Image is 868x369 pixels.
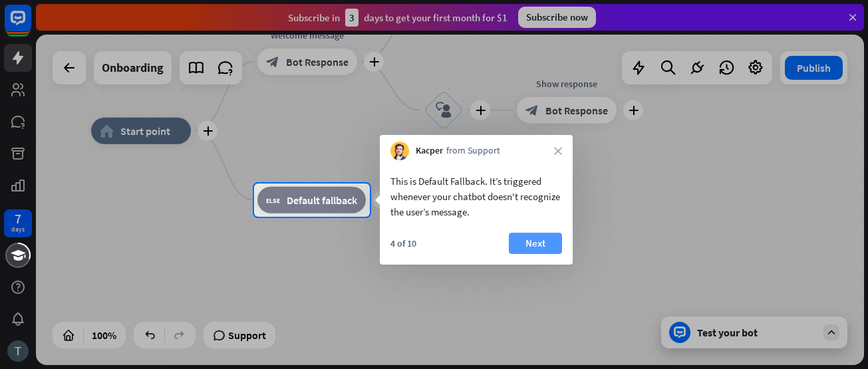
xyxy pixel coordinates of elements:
span: Default fallback [287,193,357,207]
span: from Support [446,144,500,158]
span: Kacper [416,144,443,158]
i: close [554,147,562,155]
i: block_fallback [266,193,280,207]
button: Next [509,233,562,254]
div: This is Default Fallback. It’s triggered whenever your chatbot doesn't recognize the user’s message. [390,174,562,219]
div: 4 of 10 [390,237,416,249]
button: Open LiveChat chat widget [11,5,51,45]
